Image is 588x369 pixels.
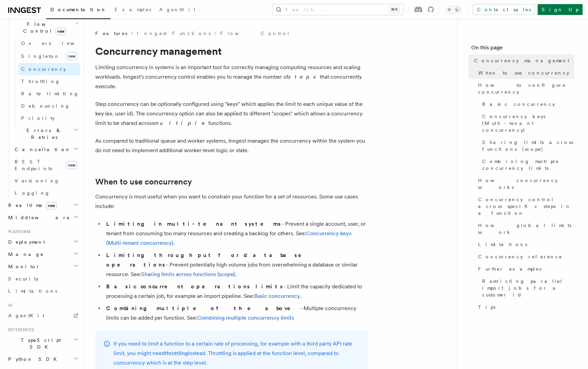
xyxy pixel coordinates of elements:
[12,21,75,34] span: Flow Control
[478,253,562,260] span: Concurrency reference
[165,350,188,356] a: throttling
[478,177,574,191] span: How concurrency works
[106,221,282,227] strong: Limiting in multi-tenant systems
[95,136,367,155] p: As compared to traditional queue and worker systems, Inngest manages the concurrency within the s...
[12,175,80,187] a: Versioning
[473,4,535,15] a: Contact sales
[471,54,574,67] a: Concurrency management
[471,44,574,54] h4: On this page
[5,260,80,273] button: Monitor
[475,251,574,263] a: Concurrency reference
[18,37,80,49] a: Overview
[95,45,367,57] h1: Concurrency management
[21,115,55,121] span: Priority
[479,136,574,155] a: Sharing limits across functions (scope)
[475,238,574,251] a: Limitations
[5,214,70,221] span: Middleware
[137,30,211,37] a: Inngest Functions
[478,266,541,272] span: Further examples
[5,273,80,285] a: Security
[475,263,574,275] a: Further examples
[95,99,367,128] p: Step concurrency can be optionally configured using "keys" which applies the limit to each unique...
[12,127,74,141] span: Errors & Retries
[12,143,80,156] button: Cancellation
[5,251,44,258] span: Manage
[155,2,199,18] a: AgentKit
[5,309,80,322] a: AgentKit
[104,251,367,279] li: - Prevent potentially high volume jobs from overwhelming a database or similar resource. See: .
[8,288,57,294] span: Limitations
[154,120,208,126] em: multiple
[104,219,367,248] li: - Prevent a single account, user, or tenant from consuming too many resources and creating a back...
[475,219,574,238] a: How global limits work
[18,63,80,75] a: Concurrency
[479,98,574,110] a: Basic concurrency
[475,193,574,219] a: Concurrency control across specific steps in a function
[5,327,34,333] span: References
[18,49,80,63] a: Singletonnew
[15,159,52,171] span: REST Endpoints
[12,124,80,143] button: Errors & Retries
[12,18,80,37] button: Flow Controlnew
[220,30,290,37] a: Flow Control
[141,271,235,277] a: Sharing limits across functions (scope)
[15,190,50,196] span: Logging
[475,79,574,98] a: How to configure concurrency
[390,6,399,13] kbd: ⌘K
[475,301,574,313] a: Tips
[479,275,574,301] a: Restricting parallel import jobs for a customer id
[5,239,45,245] span: Deployment
[5,199,80,211] button: Realtimenew
[478,196,574,216] span: Concurrency control across specific steps in a function
[479,155,574,174] a: Combining multiple concurrency limits
[478,69,569,76] span: When to use concurrency
[15,178,60,183] span: Versioning
[538,4,583,15] a: Sign Up
[5,356,61,363] span: Python SDK
[5,353,80,365] button: Python SDK
[5,337,73,350] span: TypeScript SDK
[104,282,367,301] li: - Limit the capacity dedicated to processing a certain job, for example an import pipeline. See: .
[95,30,127,37] span: Features
[482,278,574,298] span: Restricting parallel import jobs for a customer id
[111,2,155,18] a: Examples
[21,53,60,59] span: Singleton
[95,192,367,211] p: Concurrency is most useful when you want to constrain your function for a set of resources. Some ...
[482,113,574,133] span: Concurrency keys (Multi-tenant concurrency)
[478,82,574,95] span: How to configure concurrency
[254,293,300,299] a: Basic concurrency
[5,303,13,308] span: AI
[66,52,77,60] span: new
[288,74,320,80] em: steps
[106,283,284,290] strong: Basic concurrent operations limits
[478,304,495,310] span: Tips
[5,202,57,209] span: Realtime
[12,187,80,199] a: Logging
[18,100,80,112] a: Debouncing
[478,222,574,236] span: How global limits work
[197,315,294,321] a: Combining multiple concurrency limits
[5,334,80,353] button: TypeScript SDK
[95,177,192,187] a: When to use concurrency
[106,252,311,268] strong: Limiting throughput for database operations
[5,248,80,260] button: Manage
[5,285,80,297] a: Limitations
[114,339,359,368] p: If you need to limit a function to a certain rate of processing, for example with a third party A...
[5,263,40,270] span: Monitor
[5,236,80,248] button: Deployment
[66,161,77,169] span: new
[21,79,60,84] span: Throttling
[482,158,574,172] span: Combining multiple concurrency limits
[5,229,31,235] span: Platform
[479,110,574,136] a: Concurrency keys (Multi-tenant concurrency)
[12,37,80,124] div: Flow Controlnew
[50,7,107,12] span: Documentation
[18,112,80,124] a: Priority
[55,28,66,35] span: new
[46,202,57,209] span: new
[8,313,44,318] span: AgentKit
[159,7,195,12] span: AgentKit
[106,305,300,311] strong: Combining multiple of the above
[478,241,527,248] span: Limitations
[18,75,80,87] a: Throttling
